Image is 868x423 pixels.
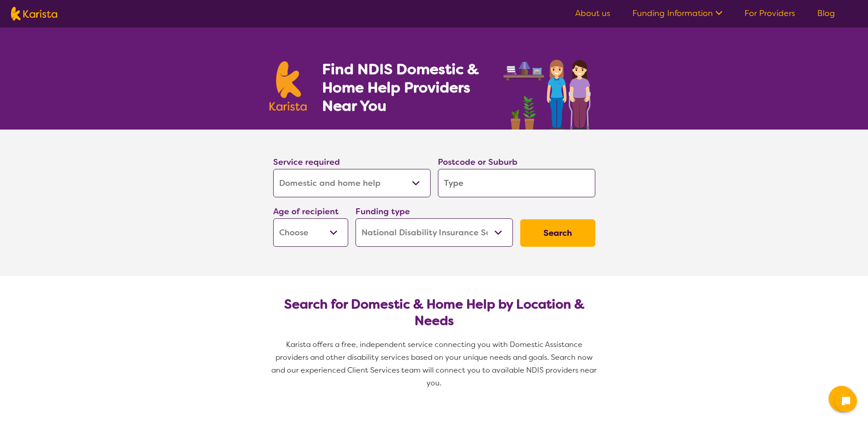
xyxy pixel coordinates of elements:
[817,8,835,19] a: Blog
[273,157,340,168] label: Service required
[273,206,339,217] label: Age of recipient
[438,169,595,197] input: Type
[829,386,854,412] button: Channel Menu
[744,8,795,19] a: For Providers
[356,206,410,217] label: Funding type
[11,7,57,21] img: Karista logo
[632,8,722,19] a: Funding Information
[520,219,595,247] button: Search
[271,340,598,388] span: Karista offers a free, independent service connecting you with Domestic Assistance providers and ...
[438,157,518,168] label: Postcode or Suburb
[322,60,491,115] h1: Find NDIS Domestic & Home Help Providers Near You
[280,296,588,329] h2: Search for Domestic & Home Help by Location & Needs
[501,49,598,130] img: domestic-help
[575,8,610,19] a: About us
[270,61,307,111] img: Karista logo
